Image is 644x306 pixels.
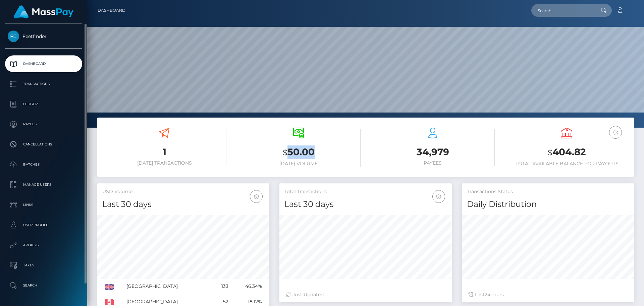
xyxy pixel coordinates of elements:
[105,299,114,305] img: CA.png
[102,145,226,159] h3: 1
[5,196,82,213] a: Links
[105,284,114,290] img: GB.png
[8,119,79,129] p: Payees
[8,160,79,170] p: Batches
[8,280,79,291] p: Search
[98,3,125,17] a: Dashboard
[469,291,627,298] div: Last hours
[8,180,79,190] p: Manage Users
[371,160,495,166] h6: Payees
[8,59,79,69] p: Dashboard
[284,199,446,210] h4: Last 30 days
[236,145,361,159] h3: 50.00
[5,116,82,133] a: Payees
[5,136,82,153] a: Cancellations
[236,161,361,167] h6: [DATE] Volume
[124,279,212,294] td: [GEOGRAPHIC_DATA]
[102,160,226,166] h6: [DATE] Transactions
[5,96,82,113] a: Ledger
[505,145,629,159] h3: 404.82
[5,277,82,294] a: Search
[14,5,73,18] img: MassPay Logo
[8,31,19,42] img: Feetfinder
[5,176,82,193] a: Manage Users
[284,188,446,195] h5: Total Transactions
[8,200,79,210] p: Links
[102,199,264,210] h4: Last 30 days
[5,76,82,92] a: Transactions
[231,279,265,294] td: 46.34%
[212,279,230,294] td: 133
[467,188,629,195] h5: Transactions Status
[531,4,594,17] input: Search...
[8,99,79,109] p: Ledger
[5,257,82,274] a: Taxes
[5,237,82,254] a: API Keys
[286,291,445,298] div: Just Updated
[8,139,79,149] p: Cancellations
[102,188,264,195] h5: USD Volume
[8,79,79,89] p: Transactions
[5,217,82,233] a: User Profile
[283,148,287,157] small: $
[5,55,82,72] a: Dashboard
[371,145,495,159] h3: 34,979
[5,33,82,39] span: Feetfinder
[8,240,79,250] p: API Keys
[8,260,79,270] p: Taxes
[8,220,79,230] p: User Profile
[485,292,490,298] span: 24
[467,199,629,210] h4: Daily Distribution
[5,156,82,173] a: Batches
[548,148,552,157] small: $
[505,161,629,167] h6: Total Available Balance for Payouts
